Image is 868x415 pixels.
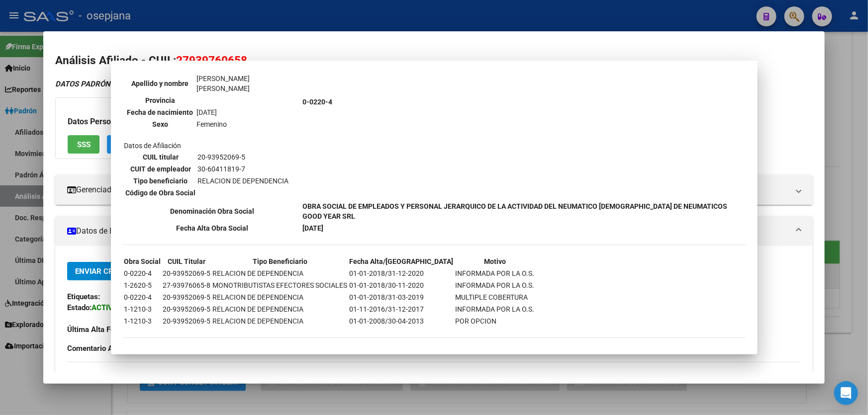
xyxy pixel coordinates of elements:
[212,316,348,327] td: RELACION DE DEPENDENCIA
[55,216,813,246] mat-expansion-panel-header: Datos de Empadronamiento
[197,175,289,186] td: RELACION DE DEPENDENCIA
[163,316,211,327] td: 20-93952069-5
[349,256,454,267] th: Fecha Alta/[GEOGRAPHIC_DATA]
[68,116,714,128] h3: Datos Personales y Afiliatorios según Entes Externos:
[303,224,324,232] b: [DATE]
[125,73,195,94] th: Apellido y nombre
[68,135,99,154] button: SSS
[455,256,535,267] th: Motivo
[455,316,535,327] td: POR OPCION
[124,223,301,234] th: Fecha Alta Obra Social
[212,256,348,267] th: Tipo Beneficiario
[125,119,195,130] th: Sexo
[55,52,813,69] h2: Análisis Afiliado - CUIL:
[163,256,211,267] th: CUIL Titular
[163,304,211,315] td: 20-93952069-5
[124,316,162,327] td: 1-1210-3
[124,292,162,303] td: 0-0220-4
[75,267,177,276] span: Enviar Credencial Digital
[125,152,196,163] th: CUIL titular
[455,280,535,291] td: INFORMADA POR LA O.S.
[197,164,289,174] td: 30-60411819-7
[349,268,454,279] td: 01-01-2018/31-12-2020
[67,303,92,312] strong: Estado:
[107,135,139,154] button: FTP
[77,140,91,149] span: SSS
[67,325,154,334] span: [DATE]
[125,175,196,186] th: Tipo beneficiario
[455,268,535,279] td: INFORMADA POR LA O.S.
[124,4,301,200] td: Datos personales Datos de Afiliación
[67,262,185,280] button: Enviar Credencial Digital
[55,175,813,205] mat-expansion-panel-header: Gerenciador:A03 - ASI
[303,98,333,106] b: 0-0220-4
[67,325,132,334] strong: Última Alta Formal:
[125,187,196,198] th: Código de Obra Social
[67,184,789,196] mat-panel-title: Gerenciador:
[212,304,348,315] td: RELACION DE DEPENDENCIA
[124,268,162,279] td: 0-0220-4
[455,292,535,303] td: MULTIPLE COBERTURA
[124,304,162,315] td: 1-1210-3
[303,202,728,220] b: OBRA SOCIAL DE EMPLEADOS Y PERSONAL JERARQUICO DE LA ACTIVIDAD DEL NEUMATICO [DEMOGRAPHIC_DATA] D...
[67,225,789,237] mat-panel-title: Datos de Empadronamiento
[212,292,348,303] td: RELACION DE DEPENDENCIA
[196,73,300,94] td: [PERSON_NAME] [PERSON_NAME]
[67,292,100,301] strong: Etiquetas:
[55,80,247,88] span: [PERSON_NAME] [PERSON_NAME]
[55,80,130,88] strong: DATOS PADRÓN ÁGIL:
[67,343,339,354] span: Migración [PERSON_NAME] Completo SSS el [DATE] 09:04:09
[163,268,211,279] td: 20-93952069-5
[349,316,454,327] td: 01-01-2008/30-04-2013
[834,381,858,405] div: Open Intercom Messenger
[349,304,454,315] td: 01-11-2016/31-12-2017
[124,256,162,267] th: Obra Social
[197,152,289,163] td: 20-93952069-5
[349,292,454,303] td: 01-01-2018/31-03-2019
[176,54,247,67] span: 27939760658
[55,80,379,88] i: | ACTIVO |
[455,304,535,315] td: INFORMADA POR LA O.S.
[163,292,211,303] td: 20-93952069-5
[92,303,118,312] strong: ACTIVO
[196,119,300,130] td: Femenino
[163,280,211,291] td: 27-93976065-8
[212,280,348,291] td: MONOTRIBUTISTAS EFECTORES SOCIALES
[212,268,348,279] td: RELACION DE DEPENDENCIA
[67,371,801,382] h3: DATOS DEL AFILIADO
[125,107,195,118] th: Fecha de nacimiento
[349,280,454,291] td: 01-01-2018/30-11-2020
[67,344,134,353] strong: Comentario ADMIN:
[196,107,300,118] td: [DATE]
[125,164,196,174] th: CUIT de empleador
[124,201,301,222] th: Denominación Obra Social
[124,280,162,291] td: 1-2620-5
[125,95,195,106] th: Provincia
